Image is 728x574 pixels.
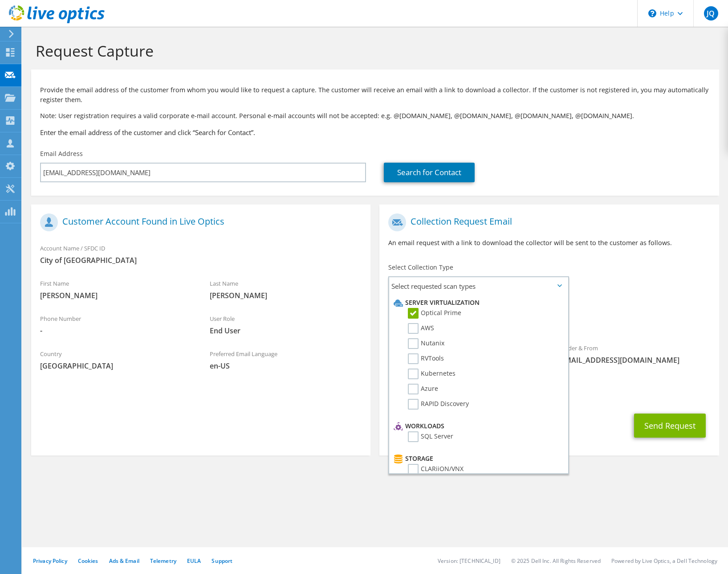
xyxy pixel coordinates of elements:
[201,309,370,340] div: User Role
[40,149,83,158] label: Email Address
[40,85,710,105] p: Provide the email address of the customer from whom you would like to request a capture. The cust...
[379,299,719,334] div: Requested Collections
[379,374,719,405] div: CC & Reply To
[40,326,192,336] span: -
[78,557,98,565] a: Cookies
[648,9,656,17] svg: \n
[438,557,500,565] li: Version: [TECHNICAL_ID]
[634,414,706,438] button: Send Request
[388,213,705,231] h1: Collection Request Email
[391,453,563,464] li: Storage
[408,338,444,349] label: Nutanix
[210,291,362,300] span: [PERSON_NAME]
[389,277,568,295] span: Select requested scan types
[511,557,601,565] li: © 2025 Dell Inc. All Rights Reserved
[408,369,456,379] label: Kubernetes
[549,339,719,369] div: Sender & From
[210,326,362,336] span: End User
[558,355,710,365] span: [EMAIL_ADDRESS][DOMAIN_NAME]
[408,353,444,364] label: RVTools
[391,421,563,431] li: Workloads
[33,557,67,565] a: Privacy Policy
[40,291,192,300] span: [PERSON_NAME]
[150,557,176,565] a: Telemetry
[201,274,370,305] div: Last Name
[36,41,710,60] h1: Request Capture
[31,344,201,375] div: Country
[211,557,232,565] a: Support
[388,263,453,272] label: Select Collection Type
[408,308,461,319] label: Optical Prime
[408,384,438,394] label: Azure
[408,399,469,410] label: RAPID Discovery
[201,344,370,375] div: Preferred Email Language
[31,274,201,305] div: First Name
[31,239,370,270] div: Account Name / SFDC ID
[210,361,362,371] span: en-US
[704,6,718,20] span: JQ
[40,111,710,121] p: Note: User registration requires a valid corporate e-mail account. Personal e-mail accounts will ...
[109,557,139,565] a: Ads & Email
[408,431,453,442] label: SQL Server
[40,255,362,265] span: City of [GEOGRAPHIC_DATA]
[408,464,464,475] label: CLARiiON/VNX
[40,213,357,231] h1: Customer Account Found in Live Optics
[388,238,710,248] p: An email request with a link to download the collector will be sent to the customer as follows.
[391,297,563,308] li: Server Virtualization
[379,339,549,369] div: To
[611,557,717,565] li: Powered by Live Optics, a Dell Technology
[40,361,192,371] span: [GEOGRAPHIC_DATA]
[40,127,710,137] h3: Enter the email address of the customer and click “Search for Contact”.
[384,163,475,182] a: Search for Contact
[31,309,201,340] div: Phone Number
[187,557,201,565] a: EULA
[408,323,434,334] label: AWS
